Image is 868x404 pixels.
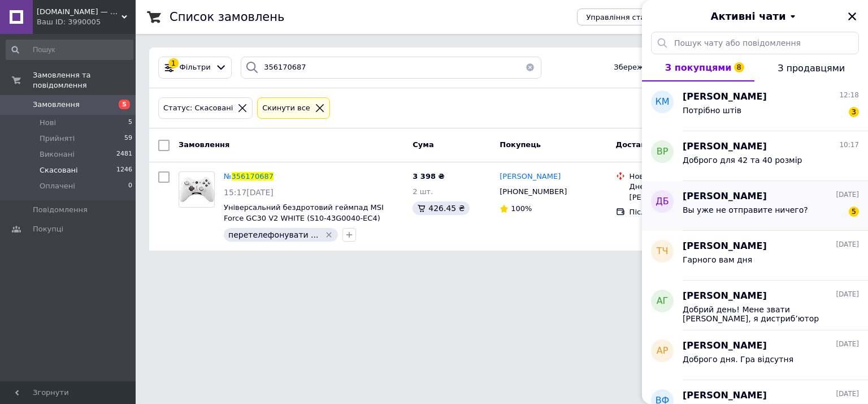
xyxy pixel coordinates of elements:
span: [PERSON_NAME] [683,339,767,353]
span: [PERSON_NAME] [683,389,767,402]
button: АР[PERSON_NAME][DATE]Доброго дня. Гра відсутня [642,330,868,380]
span: 3 398 ₴ [413,172,444,180]
span: Прийняті [40,134,75,144]
span: [DATE] [836,190,859,200]
span: Гарного вам дня [683,255,752,264]
span: 356170687 [232,172,274,180]
h1: Список замовлень [170,10,284,24]
span: Нові [40,118,56,128]
span: Доброго дня. Гра відсутня [683,355,793,364]
button: АГ[PERSON_NAME][DATE]Добрий день! Мене звати [PERSON_NAME], я дистриб’ютор побутової хімії [PERSO... [642,281,868,330]
span: [DATE] [836,389,859,399]
span: Оплачені [40,181,75,191]
input: Пошук [6,40,133,60]
span: З продавцями [778,63,845,74]
span: [PERSON_NAME] [683,190,767,203]
span: [DATE] [836,290,859,299]
span: Покупець [500,140,541,149]
a: Фото товару [179,171,215,208]
span: 15:17[DATE] [224,188,274,197]
button: ВР[PERSON_NAME]10:17Доброго для 42 та 40 розмір [642,131,868,181]
span: [DATE] [836,339,859,349]
button: Активні чати [674,9,836,24]
span: Виконані [40,149,75,160]
span: Скасовані [40,165,78,175]
span: [DATE] [836,240,859,250]
span: Потрібно штів [683,106,741,115]
span: 2 шт. [413,187,433,196]
div: Нова Пошта [630,171,746,182]
span: перетелефонувати ... [228,230,318,239]
span: Замовлення та повідомлення [33,70,136,91]
span: Замовлення [179,140,229,149]
a: [PERSON_NAME] [500,171,561,182]
button: Управління статусами [577,8,682,25]
span: Вы уже не отправите ничего? [683,205,808,214]
span: Управління статусами [586,13,672,22]
img: Фото товару [179,177,214,203]
div: Післяплата [630,207,746,217]
button: КМ[PERSON_NAME]12:18Потрібно штів3 [642,81,868,131]
span: Покупці [33,224,63,234]
span: 12:18 [839,91,859,100]
span: Фільтри [180,62,211,73]
button: ДБ[PERSON_NAME][DATE]Вы уже не отправите ничего?5 [642,181,868,231]
span: Доставка та оплата [616,140,700,149]
span: [PERSON_NAME] [683,140,767,153]
span: Доброго для 42 та 40 розмір [683,156,802,165]
span: Repka.UA — надійний інтернет-магазин [37,7,121,17]
span: 5 [119,100,130,109]
div: Cкинути все [260,102,313,114]
span: 5 [128,118,132,128]
div: 426.45 ₴ [413,201,469,215]
div: Ваш ID: 3990005 [37,17,136,27]
span: Замовлення [33,100,80,110]
span: [PERSON_NAME] [683,91,767,104]
button: З продавцями [754,54,868,81]
svg: Видалити мітку [324,230,333,239]
div: 1 [168,58,179,68]
span: 10:17 [839,140,859,150]
span: [PERSON_NAME] [500,172,561,180]
span: [PERSON_NAME] [683,240,767,253]
span: [PHONE_NUMBER] [500,187,567,196]
span: Повідомлення [33,205,88,215]
span: Добрий день! Мене звати [PERSON_NAME], я дистриб’ютор побутової хімії [PERSON_NAME] Group. У мене... [683,305,843,323]
span: 1246 [116,165,132,175]
div: Днепр, №85 (до 30 кг): просп. [PERSON_NAME], 77 [630,182,746,202]
span: № [224,172,232,180]
span: АГ [657,295,669,308]
span: ВР [657,145,669,158]
span: КМ [655,96,669,109]
input: Пошук за номером замовлення, ПІБ покупця, номером телефону, Email, номером накладної [241,57,541,79]
span: Cума [413,140,433,149]
button: Закрити [845,10,859,23]
span: ТЧ [657,245,669,258]
span: 5 [849,207,859,217]
input: Пошук чату або повідомлення [651,32,859,54]
button: Очистить [519,57,541,79]
div: Статус: Скасовані [161,102,235,114]
span: 8 [734,62,744,72]
span: [PERSON_NAME] [683,290,767,303]
span: З покупцями [665,62,732,73]
span: Активні чати [710,9,785,24]
span: 100% [511,204,532,213]
button: ТЧ[PERSON_NAME][DATE]Гарного вам дня [642,231,868,281]
span: ДБ [656,195,669,208]
span: Збережені фільтри: [614,62,691,73]
a: Універсальний бездротовий геймпад MSI Force GC30 V2 WHITE (S10-43G0040-EC4) [224,203,384,222]
span: АР [657,345,669,358]
button: З покупцями8 [642,54,754,81]
span: 2481 [116,149,132,160]
a: №356170687 [224,172,274,180]
span: 59 [124,134,132,144]
span: 3 [849,107,859,117]
span: 0 [128,181,132,191]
